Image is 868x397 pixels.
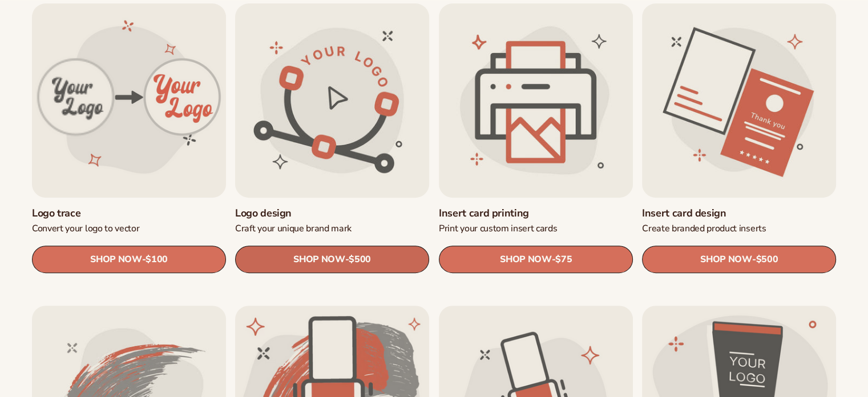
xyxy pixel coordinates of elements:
span: SHOP NOW [500,254,551,265]
a: SHOP NOW- $500 [642,246,836,274]
a: SHOP NOW- $100 [32,246,226,274]
span: $75 [555,255,572,266]
span: SHOP NOW [700,254,752,265]
span: SHOP NOW [90,254,142,265]
a: Logo design [235,207,429,220]
span: SHOP NOW [293,254,345,265]
a: SHOP NOW- $500 [235,246,429,274]
a: Insert card design [642,207,836,220]
a: Insert card printing [439,207,633,220]
a: Logo trace [32,207,226,220]
span: $500 [349,255,372,266]
a: SHOP NOW- $75 [439,246,633,274]
span: $500 [756,255,778,266]
span: $100 [146,255,168,266]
